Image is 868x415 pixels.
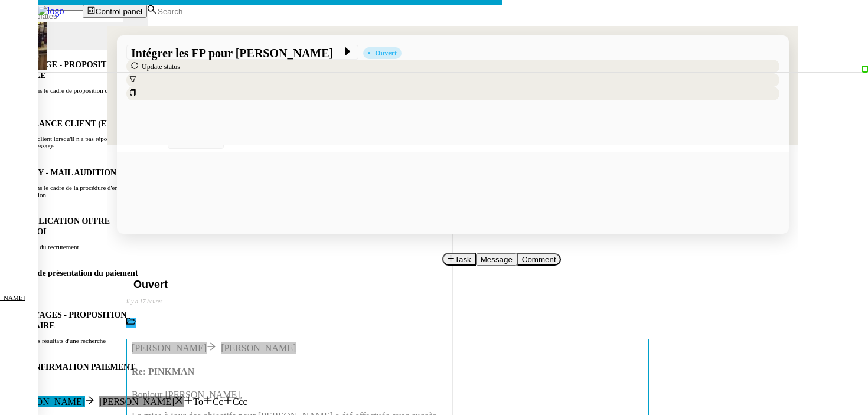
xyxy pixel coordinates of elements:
[96,7,142,16] span: Control panel
[132,367,644,377] h4: Re: PINKMAN
[83,5,147,18] button: Control panel
[517,253,561,266] button: Comment
[476,253,517,266] button: Message
[455,255,471,264] span: Task
[132,390,644,400] div: Bonjour [PERSON_NAME],
[522,255,556,264] span: Comment
[126,298,162,305] span: il y a 17 heures
[481,255,513,264] span: Message
[132,343,207,353] a: [PERSON_NAME]
[442,253,476,266] button: Task
[156,6,259,17] input: Search
[133,279,168,290] span: Ouvert
[221,343,296,353] a: [PERSON_NAME]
